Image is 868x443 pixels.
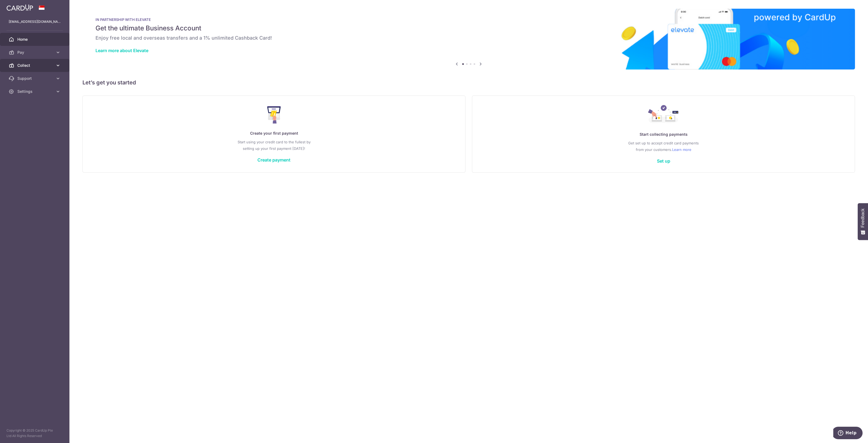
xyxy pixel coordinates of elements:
[267,106,281,124] img: Make Payment
[483,140,844,153] p: Get set up to accept credit card payments from your customers.
[95,24,842,33] h5: Get the ultimate Business Account
[17,89,53,94] span: Settings
[94,130,454,137] p: Create your first payment
[95,17,842,22] p: IN PARTNERSHIP WITH ELEVATE
[94,139,454,152] p: Start using your credit card to the fullest by setting up your first payment [DATE]!
[17,50,53,55] span: Pay
[257,157,291,163] a: Create payment
[82,9,855,69] img: Renovation banner
[833,427,863,440] iframe: Opens a widget where you can find more information
[858,203,868,240] button: Feedback - Show survey
[82,78,855,87] h5: Let’s get you started
[9,19,61,24] p: [EMAIL_ADDRESS][DOMAIN_NAME]
[483,131,844,138] p: Start collecting payments
[672,146,691,153] a: Learn more
[648,105,679,125] img: Collect Payment
[7,4,33,11] img: CardUp
[860,208,865,227] span: Feedback
[17,76,53,81] span: Support
[95,35,842,41] h6: Enjoy free local and overseas transfers and a 1% unlimited Cashback Card!
[17,63,53,68] span: Collect
[657,158,670,164] a: Set up
[95,48,148,53] a: Learn more about Elevate
[17,37,53,42] span: Home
